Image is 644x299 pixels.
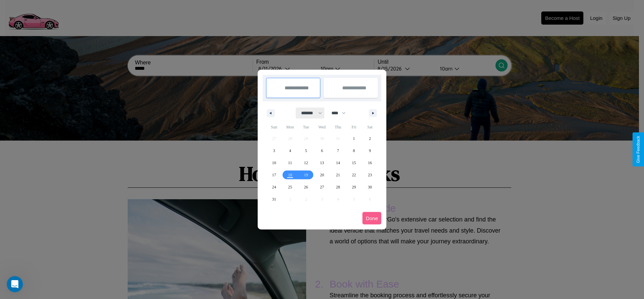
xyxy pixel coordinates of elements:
[352,157,356,169] span: 15
[353,132,355,145] span: 1
[288,181,292,193] span: 25
[298,169,314,181] button: 19
[346,122,362,132] span: Fri
[336,157,340,169] span: 14
[369,145,371,157] span: 9
[362,169,378,181] button: 23
[320,157,324,169] span: 13
[346,181,362,193] button: 29
[337,145,339,157] span: 7
[273,145,275,157] span: 3
[368,181,372,193] span: 30
[636,136,641,163] div: Give Feedback
[266,169,282,181] button: 17
[314,122,330,132] span: Wed
[330,169,346,181] button: 21
[353,145,355,157] span: 8
[266,157,282,169] button: 10
[346,169,362,181] button: 22
[272,169,276,181] span: 17
[362,212,381,225] button: Done
[321,145,323,157] span: 6
[362,122,378,132] span: Sat
[314,181,330,193] button: 27
[369,132,371,145] span: 2
[362,157,378,169] button: 16
[362,145,378,157] button: 9
[362,181,378,193] button: 30
[266,122,282,132] span: Sun
[7,276,23,292] iframe: Intercom live chat
[298,181,314,193] button: 26
[272,181,276,193] span: 24
[304,169,308,181] span: 19
[266,193,282,205] button: 31
[346,145,362,157] button: 8
[352,169,356,181] span: 22
[298,145,314,157] button: 5
[336,181,340,193] span: 28
[336,169,340,181] span: 21
[368,157,372,169] span: 16
[272,157,276,169] span: 10
[330,145,346,157] button: 7
[288,157,292,169] span: 11
[320,181,324,193] span: 27
[346,157,362,169] button: 15
[289,145,291,157] span: 4
[368,169,372,181] span: 23
[304,181,308,193] span: 26
[298,157,314,169] button: 12
[362,132,378,145] button: 2
[282,122,298,132] span: Mon
[298,122,314,132] span: Tue
[288,169,292,181] span: 18
[282,145,298,157] button: 4
[266,181,282,193] button: 24
[305,145,307,157] span: 5
[282,157,298,169] button: 11
[330,181,346,193] button: 28
[314,157,330,169] button: 13
[282,169,298,181] button: 18
[330,122,346,132] span: Thu
[314,145,330,157] button: 6
[320,169,324,181] span: 20
[346,132,362,145] button: 1
[266,145,282,157] button: 3
[330,157,346,169] button: 14
[314,169,330,181] button: 20
[304,157,308,169] span: 12
[352,181,356,193] span: 29
[282,181,298,193] button: 25
[272,193,276,205] span: 31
